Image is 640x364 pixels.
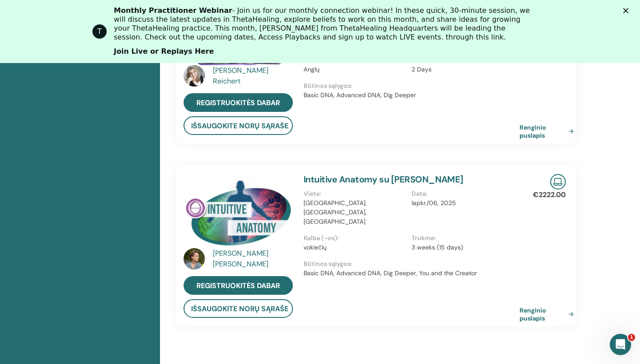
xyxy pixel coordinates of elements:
[184,174,293,251] img: Intuitive Anatomy
[304,198,406,226] p: [GEOGRAPHIC_DATA], [GEOGRAPHIC_DATA], [GEOGRAPHIC_DATA]
[304,189,406,198] p: Vieta :
[610,334,631,355] iframe: Intercom live chat
[304,81,520,91] p: Būtinos sąlygos :
[196,281,280,290] span: Registruokitės dabar
[196,98,280,107] span: Registruokitės dabar
[184,248,205,269] img: default.jpg
[412,189,514,198] p: Data :
[304,65,406,74] p: Anglų
[304,243,406,252] p: vokiečių
[114,6,533,42] div: - Join us for our monthly connection webinar! In these quick, 30-minute session, we will discuss ...
[520,306,577,322] a: Renginio puslapis
[520,123,577,139] a: Renginio puslapis
[184,276,293,295] a: Registruokitės dabar
[92,24,107,39] div: Profile image for ThetaHealing
[114,47,214,57] a: Join Live or Replays Here
[213,248,295,269] a: [PERSON_NAME] [PERSON_NAME]
[304,259,520,269] p: Būtinos sąlygos :
[184,93,293,112] a: Registruokitės dabar
[184,116,293,135] button: Išsaugokite norų sąraše
[412,233,514,243] p: Trukmė :
[412,198,514,208] p: lapkr./06, 2025
[304,174,464,185] a: Intuitive Anatomy su [PERSON_NAME]
[184,65,205,87] img: default.jpg
[114,6,232,15] b: Monthly Practitioner Webinar
[304,91,520,100] p: Basic DNA, Advanced DNA, Dig Deeper
[412,243,514,252] p: 3 weeks (15 days)
[304,233,406,243] p: Kalba (-os) :
[304,269,520,278] p: Basic DNA, Advanced DNA, Dig Deeper, You and the Creator
[213,65,295,87] a: [PERSON_NAME] Reichert
[533,190,566,200] p: €2222.00
[184,299,293,318] button: Išsaugokite norų sąraše
[412,65,514,74] p: 2 Days
[550,174,566,190] img: Live Online Seminar
[623,8,632,13] div: Close
[628,334,635,341] span: 1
